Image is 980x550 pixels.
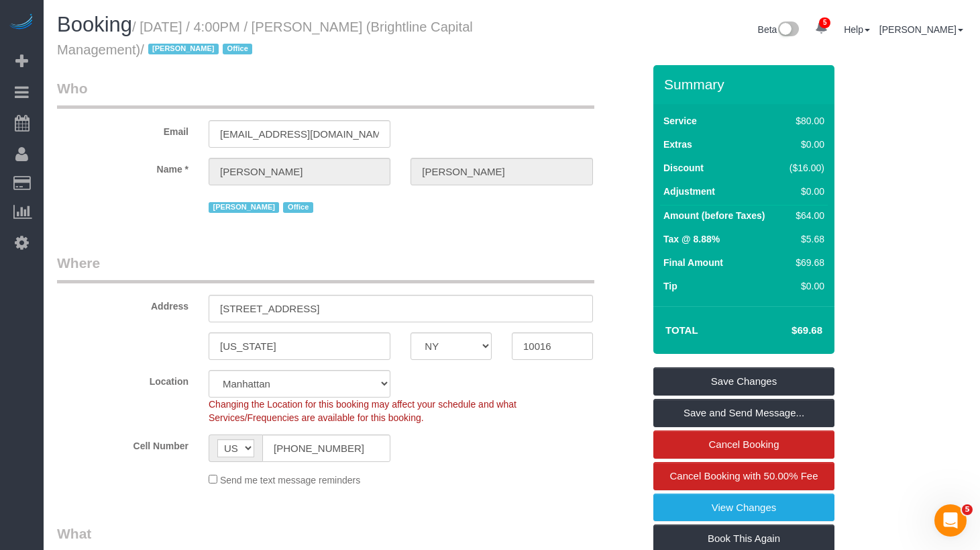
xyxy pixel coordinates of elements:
div: $80.00 [785,114,825,128]
div: $0.00 [785,185,825,198]
label: Email [47,120,199,138]
input: First Name [209,158,390,185]
small: / [DATE] / 4:00PM / [PERSON_NAME] (Brightline Capital Management) [57,19,473,57]
strong: Total [665,324,698,336]
label: Address [47,295,199,313]
span: Office [283,202,313,213]
input: Zip Code [512,332,593,360]
label: Amount (before Taxes) [663,209,765,222]
legend: Who [57,79,594,109]
span: Send me text message reminders [220,475,360,486]
span: Cancel Booking with 50.00% Fee [670,470,818,482]
a: Save Changes [653,367,834,396]
label: Final Amount [663,256,723,269]
span: Changing the Location for this booking may affect your schedule and what Services/Frequencies are... [209,399,516,423]
span: Office [223,44,252,54]
span: 5 [819,17,830,28]
img: New interface [777,21,799,39]
label: Discount [663,161,704,175]
h4: $69.68 [751,325,822,336]
span: [PERSON_NAME] [148,44,219,54]
span: 5 [962,504,973,515]
h3: Summary [664,77,828,92]
div: $0.00 [785,138,825,151]
label: Adjustment [663,185,715,198]
a: [PERSON_NAME] [879,24,963,35]
div: ($16.00) [785,161,825,175]
label: Cell Number [47,434,199,453]
a: 5 [808,13,834,43]
input: Cell Number [262,434,390,462]
label: Tip [663,279,677,293]
label: Tax @ 8.88% [663,232,720,246]
div: $0.00 [785,279,825,293]
legend: Where [57,253,594,283]
label: Extras [663,138,692,151]
a: Cancel Booking with 50.00% Fee [653,462,834,490]
a: Beta [758,24,800,35]
img: Automaid Logo [8,13,35,32]
div: $5.68 [785,232,825,246]
a: Save and Send Message... [653,399,834,427]
div: $69.68 [785,256,825,269]
iframe: Intercom live chat [934,504,967,537]
span: / [140,42,256,57]
div: $64.00 [785,209,825,222]
a: View Changes [653,494,834,522]
label: Location [47,370,199,388]
input: City [209,332,390,360]
input: Last Name [411,158,592,185]
label: Name * [47,158,199,176]
span: Booking [57,13,132,36]
label: Service [663,114,697,128]
a: Help [844,24,870,35]
span: [PERSON_NAME] [209,202,279,213]
input: Email [209,120,390,148]
a: Cancel Booking [653,430,834,459]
